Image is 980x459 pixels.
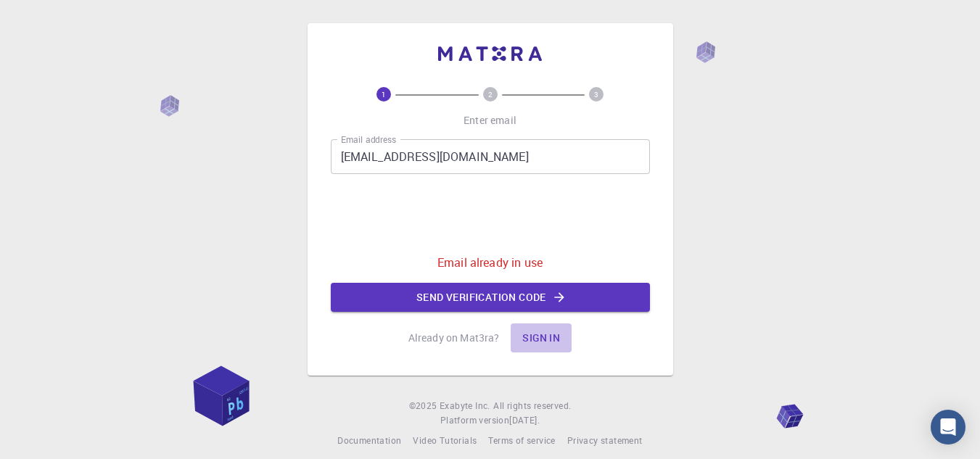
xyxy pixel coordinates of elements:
[408,331,500,345] p: Already on Mat3ra?
[931,410,965,444] div: Open Intercom Messenger
[464,113,516,128] p: Enter email
[337,434,401,448] a: Documentation
[331,283,650,312] button: Send verification code
[341,133,396,146] label: Email address
[511,323,572,352] button: Sign in
[594,89,598,99] text: 3
[440,399,490,413] a: Exabyte Inc.
[337,434,401,446] span: Documentation
[567,434,643,446] span: Privacy statement
[493,399,571,413] span: All rights reserved.
[413,434,477,446] span: Video Tutorials
[409,399,440,413] span: © 2025
[440,413,509,428] span: Platform version
[382,89,386,99] text: 1
[488,434,555,446] span: Terms of service
[488,89,493,99] text: 2
[380,186,601,242] iframe: reCAPTCHA
[509,414,540,426] span: [DATE] .
[509,413,540,428] a: [DATE].
[413,434,477,448] a: Video Tutorials
[488,434,555,448] a: Terms of service
[440,400,490,411] span: Exabyte Inc.
[437,254,543,271] p: Email already in use
[567,434,643,448] a: Privacy statement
